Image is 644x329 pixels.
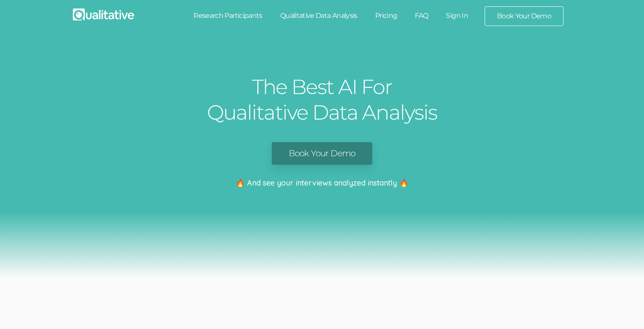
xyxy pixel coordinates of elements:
[205,74,439,125] h1: The Best AI For Qualitative Data Analysis
[272,142,373,165] a: Book Your Demo
[485,7,563,26] a: Book Your Demo
[437,6,477,25] a: Sign In
[271,6,366,25] a: Qualitative Data Analysis
[406,6,437,25] a: FAQ
[184,6,271,25] a: Research Participants
[366,6,406,25] a: Pricing
[73,9,134,20] img: Qualitative
[6,177,638,189] p: 🔥 And see your interviews analyzed instantly 🔥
